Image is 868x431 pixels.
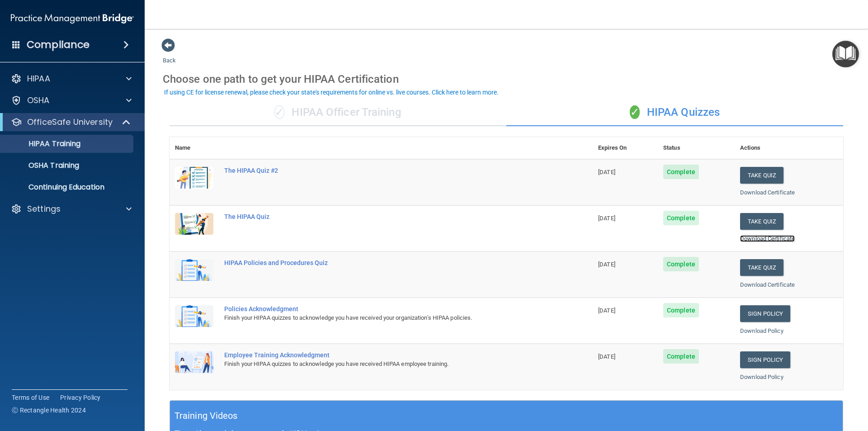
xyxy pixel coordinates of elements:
a: Privacy Policy [60,393,101,402]
button: If using CE for license renewal, please check your state's requirements for online vs. live cours... [163,88,500,97]
h5: Training Videos [175,408,238,424]
th: Status [658,137,735,159]
button: Take Quiz [740,259,783,276]
span: Ⓒ Rectangle Health 2024 [12,406,86,415]
button: Take Quiz [740,167,783,184]
span: Complete [663,303,699,317]
img: PMB logo [11,9,134,28]
span: [DATE] [598,261,615,268]
button: Open Resource Center [832,41,859,67]
span: Complete [663,165,699,179]
button: Take Quiz [740,213,783,230]
span: Complete [663,211,699,225]
p: HIPAA Training [6,139,80,148]
div: If using CE for license renewal, please check your state's requirements for online vs. live cours... [164,89,499,95]
div: Choose one path to get your HIPAA Certification [163,66,850,92]
p: HIPAA [27,73,50,84]
p: Continuing Education [6,183,129,192]
div: Finish your HIPAA quizzes to acknowledge you have received your organization’s HIPAA policies. [224,313,547,323]
a: OSHA [11,95,132,106]
div: The HIPAA Quiz #2 [224,167,547,174]
div: Policies Acknowledgment [224,305,547,313]
div: HIPAA Officer Training [170,99,506,126]
a: HIPAA [11,73,132,84]
span: [DATE] [598,307,615,314]
a: Back [163,46,176,64]
a: Sign Policy [740,351,790,368]
a: Download Policy [740,374,783,380]
p: Settings [27,204,61,214]
span: Complete [663,349,699,364]
div: The HIPAA Quiz [224,213,547,220]
a: Settings [11,204,132,214]
span: [DATE] [598,353,615,360]
span: Complete [663,257,699,271]
a: Sign Policy [740,305,790,322]
a: Terms of Use [12,393,49,402]
th: Name [170,137,219,159]
span: [DATE] [598,169,615,175]
th: Expires On [593,137,658,159]
div: Finish your HIPAA quizzes to acknowledge you have received HIPAA employee training. [224,359,547,369]
p: OfficeSafe University [27,117,113,128]
th: Actions [735,137,843,159]
span: ✓ [630,105,640,119]
a: Download Policy [740,327,783,334]
p: OSHA Training [6,161,79,170]
h4: Compliance [27,38,90,51]
a: Download Certificate [740,189,795,196]
a: Download Certificate [740,281,795,288]
p: OSHA [27,95,50,106]
div: HIPAA Policies and Procedures Quiz [224,259,547,266]
div: HIPAA Quizzes [506,99,843,126]
a: Download Certificate [740,235,795,242]
a: OfficeSafe University [11,117,131,128]
span: ✓ [274,105,284,119]
div: Employee Training Acknowledgment [224,351,547,359]
span: [DATE] [598,215,615,222]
